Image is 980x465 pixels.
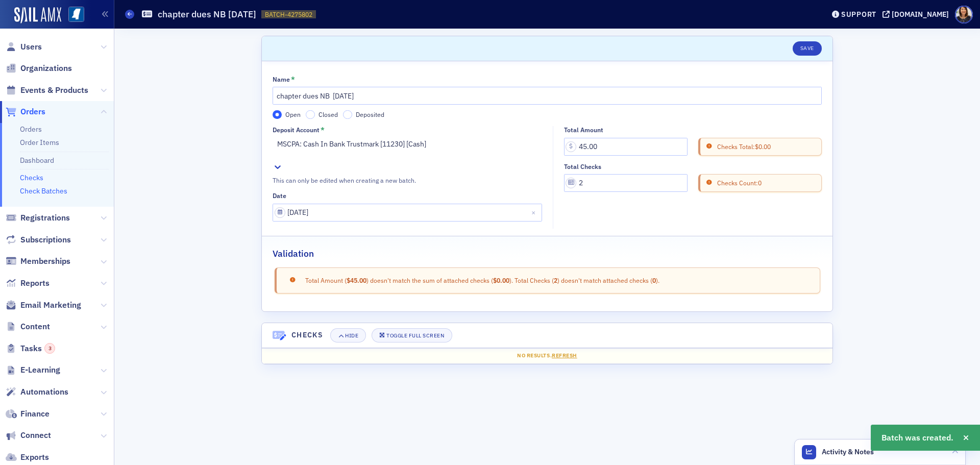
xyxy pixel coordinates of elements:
[20,186,67,195] a: Check Batches
[564,138,688,156] input: 0.00
[6,408,50,420] a: Finance
[158,8,256,20] h1: chapter dues NB [DATE]
[6,430,51,441] a: Connect
[6,234,71,246] a: Subscriptions
[20,278,50,289] span: Reports
[20,343,55,354] span: Tasks
[269,352,825,360] div: No results.
[347,276,366,284] span: $45.00
[61,7,84,24] a: View Homepage
[20,106,45,117] span: Orders
[6,41,42,53] a: Users
[6,63,72,74] a: Organizations
[330,328,366,342] button: Hide
[20,386,68,398] span: Automations
[356,110,384,118] span: Deposited
[6,452,49,463] a: Exports
[291,76,295,83] abbr: This field is required
[343,110,352,119] input: Deposited
[6,106,45,117] a: Orders
[20,85,88,96] span: Events & Products
[20,234,71,246] span: Subscriptions
[564,126,603,134] div: Total Amount
[20,212,70,224] span: Registrations
[881,432,953,444] span: Batch was created.
[20,430,51,441] span: Connect
[6,364,60,376] a: E-Learning
[6,343,55,354] a: Tasks3
[552,352,577,359] span: Refresh
[6,85,88,96] a: Events & Products
[14,7,61,23] img: SailAMX
[285,110,301,118] span: Open
[273,110,282,119] input: Open
[345,333,358,338] div: Hide
[273,192,286,200] div: Date
[652,276,656,284] span: 0
[372,328,452,342] button: Toggle Full Screen
[493,276,509,284] span: $0.00
[528,204,542,222] button: Close
[883,11,952,18] button: [DOMAIN_NAME]
[20,321,50,332] span: Content
[44,343,55,354] div: 3
[955,6,973,23] span: Profile
[298,276,659,285] span: Total Amount ( ) doesn't match the sum of attached checks ( ). Total Checks ( ) doesn't match att...
[793,41,822,56] button: Save
[68,7,84,22] img: SailAMX
[273,126,320,134] div: Deposit Account
[20,300,81,311] span: Email Marketing
[6,321,50,332] a: Content
[20,256,70,267] span: Memberships
[841,10,876,19] div: Support
[6,278,50,289] a: Reports
[6,300,81,311] a: Email Marketing
[273,76,290,83] div: Name
[20,452,49,463] span: Exports
[20,138,59,147] a: Order Items
[265,10,312,19] span: BATCH-4275802
[20,364,60,376] span: E-Learning
[6,212,70,224] a: Registrations
[20,408,50,420] span: Finance
[554,276,557,284] span: 2
[715,178,762,187] span: Checks Count: 0
[291,330,323,340] h4: Checks
[273,176,542,185] div: This can only be edited when creating a new batch.
[306,110,315,119] input: Closed
[755,142,771,151] span: $0.00
[318,110,338,118] span: Closed
[20,41,42,53] span: Users
[273,247,314,260] h2: Validation
[20,173,43,182] a: Checks
[20,63,72,74] span: Organizations
[20,156,54,165] a: Dashboard
[564,163,601,170] div: Total Checks
[386,333,444,338] div: Toggle Full Screen
[822,447,874,457] span: Activity & Notes
[6,256,70,267] a: Memberships
[20,125,42,134] a: Orders
[273,204,542,222] input: MM/DD/YYYY
[6,386,68,398] a: Automations
[892,10,949,19] div: [DOMAIN_NAME]
[321,126,325,133] abbr: This field is required
[277,139,540,150] div: MSCPA: Cash In Bank Trustmark [11230] [Cash]
[715,142,771,151] span: Checks Total:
